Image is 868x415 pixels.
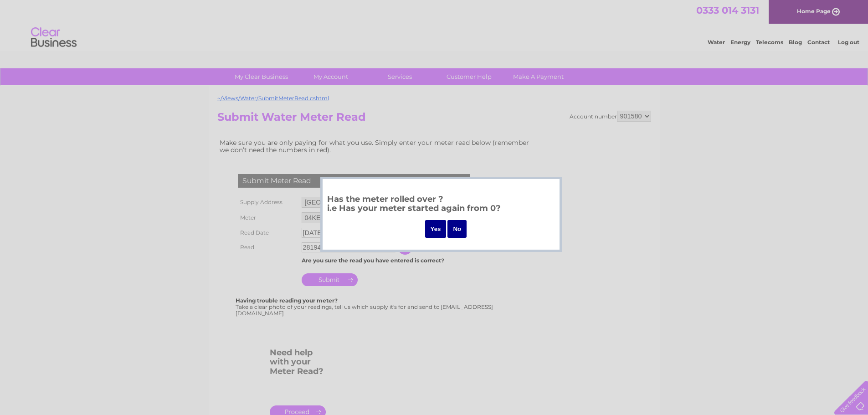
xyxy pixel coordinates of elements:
a: Blog [789,39,802,46]
img: logo.png [31,24,77,51]
input: Yes [425,220,447,238]
a: Contact [807,39,830,46]
a: Log out [838,39,859,46]
h3: Has the meter rolled over ? i.e Has your meter started again from 0? [327,193,555,218]
a: 0333 014 3131 [696,5,759,16]
a: Telecoms [756,39,783,46]
a: Energy [730,39,750,46]
div: Clear Business is a trading name of Verastar Limited (registered in [GEOGRAPHIC_DATA] No. 3667643... [219,5,650,44]
input: No [447,220,467,238]
a: Water [708,39,725,46]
